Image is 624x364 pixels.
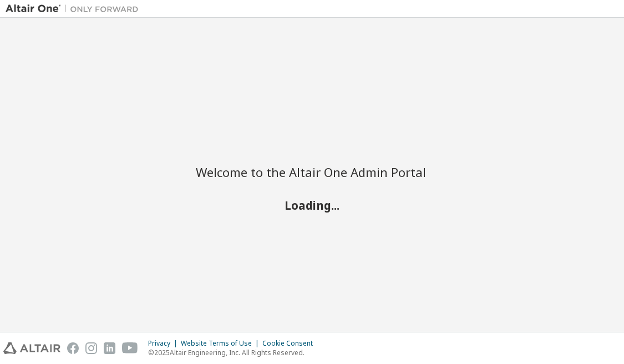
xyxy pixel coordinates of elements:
img: instagram.svg [85,342,97,354]
p: © 2025 Altair Engineering, Inc. All Rights Reserved. [148,348,319,357]
img: facebook.svg [67,342,79,354]
div: Website Terms of Use [181,339,262,348]
img: Altair One [6,3,144,14]
div: Privacy [148,339,181,348]
img: youtube.svg [122,342,138,354]
img: linkedin.svg [104,342,115,354]
img: altair_logo.svg [3,342,60,354]
div: Cookie Consent [262,339,319,348]
h2: Loading... [196,198,429,213]
h2: Welcome to the Altair One Admin Portal [196,164,429,180]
